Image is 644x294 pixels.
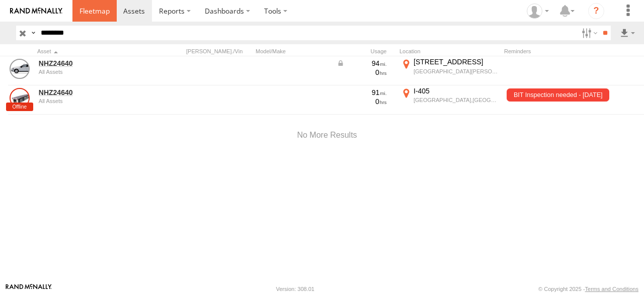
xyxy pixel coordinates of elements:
[335,48,395,55] div: Usage
[39,98,136,104] div: undefined
[29,26,37,40] label: Search Query
[39,59,136,68] a: NHZ24640
[414,96,499,104] div: [GEOGRAPHIC_DATA],[GEOGRAPHIC_DATA]
[399,86,500,114] label: Click to View Current Location
[337,88,387,97] div: 91
[585,286,638,292] a: Terms and Conditions
[337,59,387,68] div: Data from Vehicle CANbus
[414,68,499,75] div: [GEOGRAPHIC_DATA][PERSON_NAME],[GEOGRAPHIC_DATA]
[399,48,500,55] div: Location
[276,286,314,292] div: Version: 308.01
[588,3,604,19] i: ?
[399,57,500,84] label: Click to View Current Location
[10,59,30,79] a: View Asset Details
[507,88,609,102] span: BIT Inspection needed - 04/25/2025
[414,57,499,66] div: [STREET_ADDRESS]
[337,97,387,106] div: 0
[186,48,252,55] div: [PERSON_NAME]./Vin
[6,284,52,294] a: Visit our Website
[10,88,30,108] a: View Asset Details
[619,26,636,40] label: Export results as...
[37,48,138,55] div: Click to Sort
[10,8,62,15] img: rand-logo.svg
[337,68,387,77] div: 0
[256,48,331,55] div: Model/Make
[39,88,136,97] a: NHZ24640
[538,286,638,292] div: © Copyright 2025 -
[578,26,599,40] label: Search Filter Options
[523,4,552,19] div: Zulema McIntosch
[504,48,580,55] div: Reminders
[39,69,136,75] div: undefined
[414,86,499,95] div: I-405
